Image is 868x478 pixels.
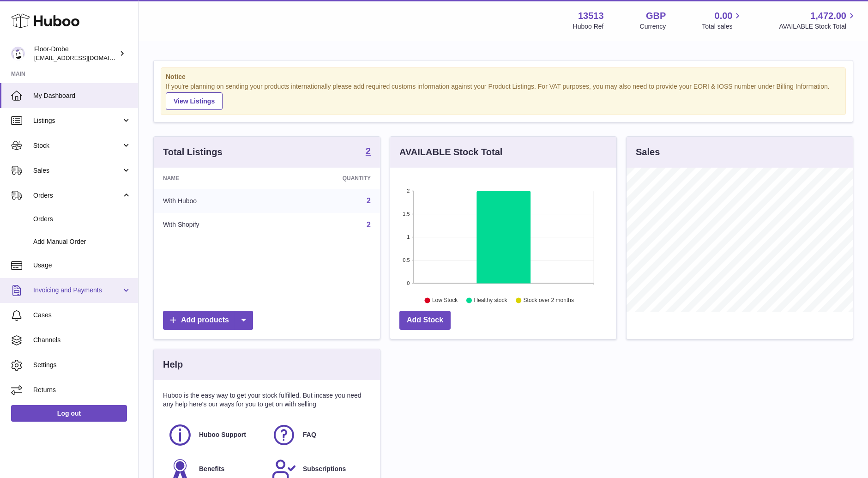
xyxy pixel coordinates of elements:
a: 2 [367,197,371,205]
span: Add Manual Order [33,237,131,246]
a: View Listings [166,92,223,110]
span: Channels [33,336,131,345]
text: Low Stock [432,297,458,303]
h3: Sales [636,146,660,158]
span: Sales [33,166,121,175]
text: Healthy stock [474,297,507,303]
text: 0 [407,280,410,286]
div: Huboo Ref [573,22,604,31]
td: With Shopify [154,213,276,237]
a: 1,472.00 AVAILABLE Stock Total [779,10,857,31]
h3: AVAILABLE Stock Total [399,146,502,158]
span: Huboo Support [199,430,246,439]
span: FAQ [303,430,316,439]
a: Add Stock [399,311,451,330]
a: 2 [366,146,371,157]
div: Currency [640,22,666,31]
a: 0.00 Total sales [702,10,743,31]
span: Subscriptions [303,465,346,473]
strong: 2 [366,146,371,156]
span: Cases [33,311,131,320]
strong: GBP [646,10,666,22]
span: Returns [33,386,131,394]
span: AVAILABLE Stock Total [779,22,857,31]
text: 2 [407,188,410,194]
span: Settings [33,361,131,369]
span: Benefits [199,465,224,473]
img: jthurling@live.com [11,47,25,61]
span: Stock [33,141,121,150]
div: Floor-Drobe [34,45,117,62]
h3: Help [163,358,183,371]
td: With Huboo [154,189,276,213]
strong: 13513 [578,10,604,22]
span: Listings [33,116,121,125]
span: 1,472.00 [810,10,846,22]
text: 0.5 [403,257,410,263]
text: 1 [407,234,410,240]
p: Huboo is the easy way to get your stock fulfilled. But incase you need any help here's our ways f... [163,391,371,409]
span: Usage [33,261,131,270]
span: [EMAIL_ADDRESS][DOMAIN_NAME] [34,54,136,61]
text: 1.5 [403,211,410,217]
h3: Total Listings [163,146,223,158]
a: FAQ [271,423,366,448]
a: Huboo Support [168,423,262,448]
th: Name [154,168,276,189]
span: Invoicing and Payments [33,286,121,295]
strong: Notice [166,73,841,81]
span: Orders [33,191,121,200]
span: Orders [33,215,131,224]
a: Log out [11,405,127,422]
span: Total sales [702,22,743,31]
text: Stock over 2 months [524,297,574,303]
span: My Dashboard [33,91,131,100]
a: 2 [367,221,371,229]
div: If you're planning on sending your products internationally please add required customs informati... [166,82,841,110]
span: 0.00 [715,10,733,22]
a: Add products [163,311,253,330]
th: Quantity [276,168,380,189]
